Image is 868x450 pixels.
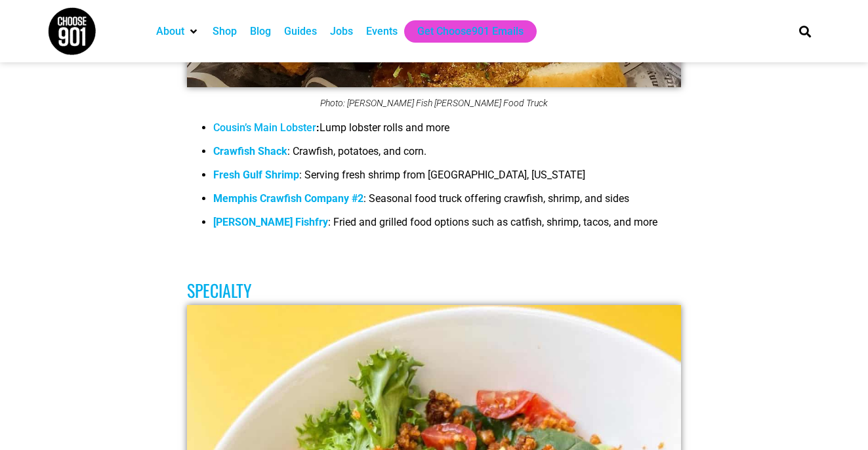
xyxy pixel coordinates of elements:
[366,24,398,39] a: Events
[213,24,237,39] a: Shop
[250,24,271,39] a: Blog
[187,280,682,300] h3: Specialty
[213,145,287,157] a: Crawfish Shack
[330,24,353,39] a: Jobs
[213,215,682,238] li: : Fried and grilled food options such as catfish, shrimp, tacos, and more
[187,98,682,108] figcaption: Photo: [PERSON_NAME] Fish [PERSON_NAME] Food Truck
[213,120,682,144] li: Lump lobster rolls and more
[213,144,682,167] li: : Crawfish, potatoes, and corn.
[213,167,682,191] li: : Serving fresh shrimp from [GEOGRAPHIC_DATA], [US_STATE]
[150,20,777,43] nav: Main nav
[213,191,682,215] li: : Seasonal food truck offering crawfish, shrimp, and sides
[213,216,328,228] a: [PERSON_NAME] Fishfry
[213,169,299,181] a: Fresh Gulf Shrimp
[156,24,184,39] a: About
[794,20,816,42] div: Search
[213,121,316,134] a: Cousin’s Main Lobster
[417,24,524,39] a: Get Choose901 Emails
[213,192,363,205] a: Memphis Crawfish Company #2
[213,121,320,134] strong: :
[284,24,317,39] a: Guides
[150,20,206,43] div: About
